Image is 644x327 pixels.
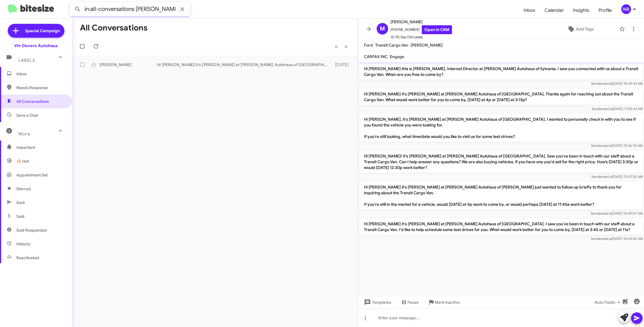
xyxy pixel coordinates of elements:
[602,81,612,86] span: said at
[602,236,612,241] span: said at
[364,43,373,48] span: Ford
[18,131,30,136] span: More
[157,62,330,68] div: Hi [PERSON_NAME] it's [PERSON_NAME] at [PERSON_NAME] Autohaus of [GEOGRAPHIC_DATA]. I saw you've ...
[16,99,49,104] span: All Conversations
[359,219,643,235] p: Hi [PERSON_NAME] it's [PERSON_NAME] at [PERSON_NAME] Autohaus of [GEOGRAPHIC_DATA]. I saw you've ...
[590,297,627,307] button: Auto Fields
[25,28,60,34] span: Special Campaign
[380,24,385,33] span: M
[16,186,31,192] span: Starred
[423,297,465,307] button: Mark Inactive
[16,255,39,261] span: Reactivated
[344,43,348,50] span: »
[435,297,460,307] span: Mark Inactive
[330,62,353,68] div: [DATE]
[363,297,391,307] span: Templates
[16,213,24,219] span: Sold
[359,151,643,173] p: Hi [PERSON_NAME]! It's [PERSON_NAME] at [PERSON_NAME] Autohaus of [GEOGRAPHIC_DATA]. Saw you've b...
[331,41,351,52] nav: Page navigation example
[390,34,452,40] span: 15-90 Day Old Leads
[16,85,65,91] span: Needs Response
[519,2,540,19] a: Inbox
[616,4,638,14] button: NR
[359,182,643,209] p: Hi [PERSON_NAME] it's [PERSON_NAME] at [PERSON_NAME] Autohaus of [PERSON_NAME] just wanted to fol...
[16,145,65,150] span: Important
[359,64,643,80] p: Hi [PERSON_NAME] this is [PERSON_NAME], Internet Director at [PERSON_NAME] Autohaus of Sylvania. ...
[540,2,568,19] a: Calendar
[341,41,351,52] button: Next
[396,297,423,307] button: Pause
[544,24,616,34] button: Add Tags
[603,107,613,111] span: said at
[621,4,631,14] div: NR
[591,211,643,216] span: Sender [DATE] 10:49:07 AM
[331,41,341,52] button: Previous
[603,174,613,179] span: said at
[576,24,594,34] span: Add Tags
[359,114,643,142] p: Hi [PERSON_NAME], it's [PERSON_NAME] at [PERSON_NAME] Autohaus of [GEOGRAPHIC_DATA]. I wanted to ...
[422,25,452,34] a: Open in CRM
[16,241,31,247] span: Historic
[591,143,643,148] span: Sender [DATE] 10:46:10 AM
[592,107,643,111] span: Sender [DATE] 11:05:43 AM
[18,58,35,63] span: Labels
[335,43,338,50] span: «
[16,112,38,118] span: Save a Deal
[595,297,622,307] span: Auto Fields
[99,62,157,68] div: [PERSON_NAME]
[16,158,29,164] span: 🔥 Hot
[568,2,594,19] a: Insights
[8,24,64,38] a: Special Campaign
[390,18,452,25] span: [PERSON_NAME]
[14,43,58,49] div: Vin Devers Autohaus
[591,236,643,241] span: Sender [DATE] 10:44:30 AM
[602,143,612,148] span: said at
[16,227,47,233] span: Sold Responded
[375,43,408,48] span: Transit Cargo Van
[407,297,419,307] span: Pause
[80,23,147,32] h1: All Conversations
[16,71,65,77] span: Inbox
[591,81,643,86] span: Sender [DATE] 10:49:43 AM
[70,2,190,16] input: Search
[390,25,452,34] span: [PHONE_NUMBER]
[591,174,643,179] span: Sender [DATE] 10:47:26 AM
[411,43,443,48] span: [PERSON_NAME]
[602,211,612,216] span: said at
[594,2,616,19] a: Profile
[358,297,396,307] button: Templates
[390,54,404,59] span: Engage
[16,172,48,178] span: Appointment Set
[364,54,388,59] span: CARFAX INC
[16,200,25,205] span: Sent
[359,89,643,105] p: Hi [PERSON_NAME] it's [PERSON_NAME] at [PERSON_NAME] Autohaus of [GEOGRAPHIC_DATA]. Thanks again ...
